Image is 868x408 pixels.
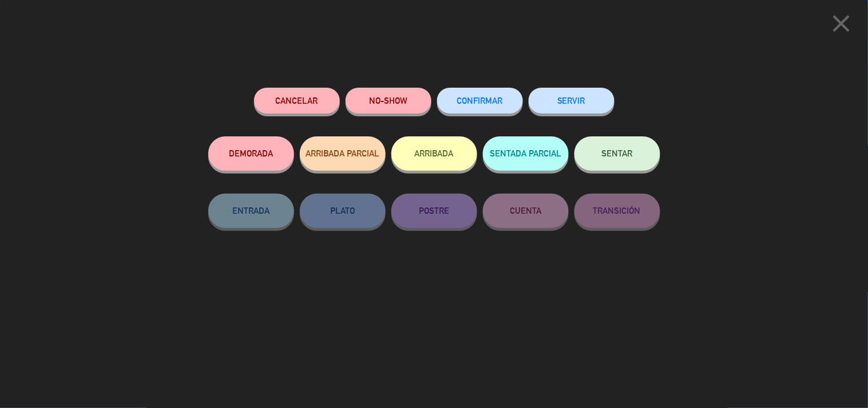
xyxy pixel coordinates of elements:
button: Cancelar [254,88,340,113]
span: CONFIRMAR [457,96,503,105]
button: SERVIR [529,88,615,113]
span: ARRIBADA PARCIAL [306,148,379,158]
button: POSTRE [391,194,477,228]
i: close [827,9,856,38]
button: DEMORADA [208,136,294,171]
button: TRANSICIÓN [574,194,660,228]
button: PLATO [300,194,386,228]
button: ARRIBADA [391,136,477,171]
button: CUENTA [483,194,569,228]
button: ARRIBADA PARCIAL [300,136,386,171]
button: NO-SHOW [346,88,431,113]
button: SENTAR [574,136,660,171]
button: ENTRADA [208,194,294,228]
span: SENTAR [602,148,633,158]
button: CONFIRMAR [437,88,523,113]
button: close [824,9,859,42]
button: SENTADA PARCIAL [483,136,569,171]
